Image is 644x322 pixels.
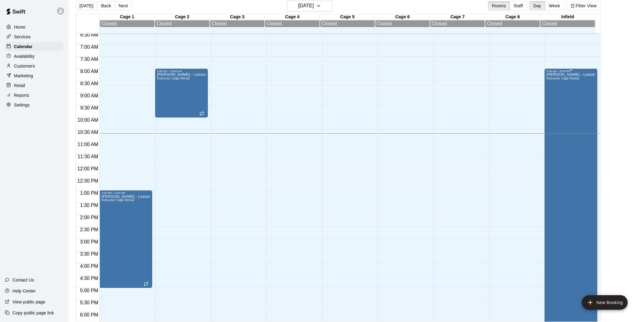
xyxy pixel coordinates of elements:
div: Cage 4 [265,14,320,20]
a: Services [5,32,64,41]
div: Cage 6 [375,14,430,20]
span: Instructor Cage Rental [101,198,134,202]
div: Closed [432,21,483,26]
a: Reports [5,91,64,100]
div: Closed [377,21,428,26]
button: Next [115,1,132,10]
span: 8:30 AM [79,81,100,86]
p: Reports [14,92,29,98]
span: 3:30 PM [79,251,100,257]
div: Cage 3 [210,14,265,20]
button: add [582,295,628,310]
h6: [DATE] [298,2,314,10]
div: Closed [267,21,318,26]
p: Help Center [12,288,36,294]
span: 7:00 AM [79,44,100,50]
button: Back [97,1,115,10]
div: Cage 2 [155,14,210,20]
div: 1:00 PM – 5:00 PM [101,191,150,194]
p: View public page [12,299,45,305]
span: Recurring event [199,111,204,116]
a: Retail [5,81,64,90]
p: Availability [14,53,35,59]
button: Filter View [567,1,601,10]
span: 4:00 PM [79,264,100,269]
span: 9:00 AM [79,93,100,98]
div: 1:00 PM – 5:00 PM: Alison - Lessons [100,191,152,288]
span: 4:30 PM [79,276,100,281]
span: 10:30 AM [76,130,100,135]
span: 12:30 PM [76,178,100,184]
div: Closed [542,21,593,26]
span: 11:30 AM [76,154,100,159]
div: Cage 8 [485,14,540,20]
a: Marketing [5,71,64,80]
div: Infield [540,14,595,20]
p: Retail [14,82,25,89]
div: Cage 1 [100,14,155,20]
p: Contact Us [12,277,34,283]
span: 7:30 AM [79,57,100,62]
span: 2:30 PM [79,227,100,232]
span: 1:00 PM [79,191,100,196]
span: 5:00 PM [79,288,100,293]
a: Home [5,23,64,32]
span: Instructor Cage Rental [157,77,190,80]
p: Settings [14,102,30,108]
p: Services [14,34,31,40]
p: Customers [14,63,35,69]
div: 8:00 AM – 10:00 AM: Payton - Lessons [155,69,208,117]
span: 5:30 PM [79,300,100,305]
div: Closed [487,21,538,26]
p: Home [14,24,26,30]
div: Cage 7 [430,14,485,20]
button: Rooms [488,1,510,10]
span: 1:30 PM [79,203,100,208]
div: Closed [322,21,373,26]
div: Closed [156,21,208,26]
span: 3:00 PM [79,239,100,244]
span: 11:00 AM [76,142,100,147]
p: Marketing [14,73,33,79]
span: 10:00 AM [76,117,100,123]
a: Calendar [5,42,64,51]
button: Day [530,1,545,10]
a: Availability [5,52,64,61]
a: Settings [5,100,64,110]
span: Instructor Cage Rental [547,77,579,80]
a: Customers [5,61,64,71]
button: Week [545,1,564,10]
span: 9:30 AM [79,105,100,110]
span: 6:30 AM [79,32,100,37]
div: 8:00 AM – 10:00 AM [157,70,206,73]
span: Recurring event [144,282,149,286]
span: 12:00 PM [76,166,100,171]
span: 2:00 PM [79,215,100,220]
button: [DATE] [75,1,97,10]
div: Closed [212,21,263,26]
div: Cage 5 [320,14,375,20]
span: 8:00 AM [79,69,100,74]
button: Staff [510,1,527,10]
p: Calendar [14,44,33,50]
span: 6:00 PM [79,312,100,317]
div: Closed [101,21,153,26]
p: Copy public page link [12,310,54,316]
div: 8:00 AM – 8:00 PM [547,70,596,73]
